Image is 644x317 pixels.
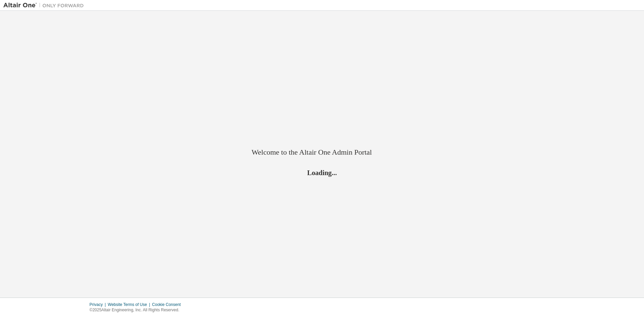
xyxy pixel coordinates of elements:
[252,148,392,157] h2: Welcome to the Altair One Admin Portal
[108,302,152,307] div: Website Terms of Use
[90,307,185,313] p: © 2025 Altair Engineering, Inc. All Rights Reserved.
[252,168,392,177] h2: Loading...
[152,302,184,307] div: Cookie Consent
[3,2,87,9] img: Altair One
[90,302,108,307] div: Privacy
